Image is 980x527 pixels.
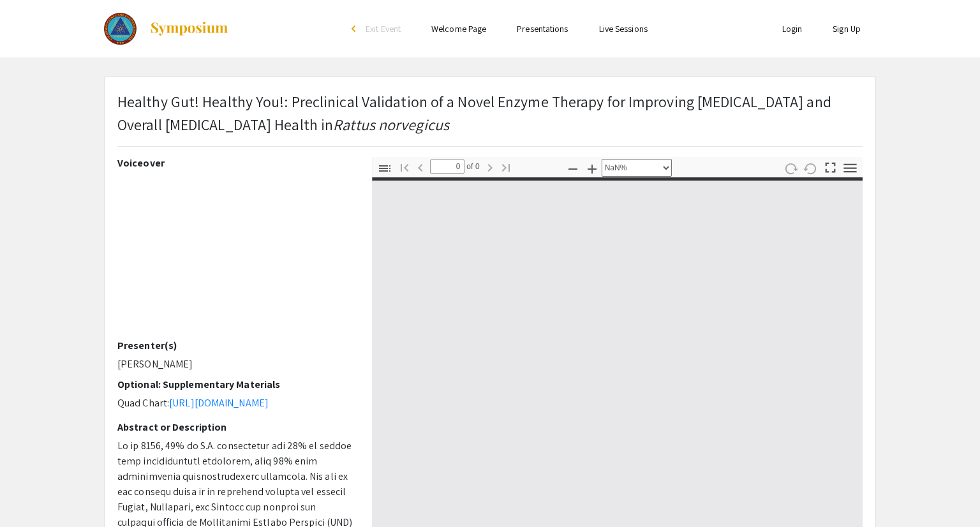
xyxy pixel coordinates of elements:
[117,174,353,339] iframe: 2025 Science Fair Video (Novel Therapy for GAD and Overall Gastrointestinal Health) - Vanya Lavu
[464,160,480,174] span: of 0
[352,25,359,33] div: arrow_back_ios
[833,23,861,34] a: Sign Up
[394,158,415,176] button: Go to First Page
[10,470,54,517] iframe: Chat
[104,13,137,45] img: 2025 Colorado Science and Engineering Fair
[117,357,353,372] p: [PERSON_NAME]
[117,157,353,169] h2: Voiceover
[495,158,517,176] button: Go to Last Page
[117,421,353,433] h2: Abstract or Description
[374,159,396,177] button: Toggle Sidebar
[581,159,603,177] button: Zoom In
[169,396,269,410] a: [URL][DOMAIN_NAME]
[800,159,822,177] button: Rotate Counterclockwise
[117,396,353,411] p: Quad Chart:
[602,159,672,177] select: Zoom
[430,160,464,174] input: Page
[117,90,863,136] p: Healthy Gut! Healthy You!: Preclinical Validation of a Novel Enzyme Therapy for Improving [MEDICA...
[820,157,842,175] button: Switch to Presentation Mode
[780,159,802,177] button: Rotate Clockwise
[840,159,861,177] button: Tools
[599,23,648,34] a: Live Sessions
[149,21,229,36] img: Symposium by ForagerOne
[410,158,431,176] button: Previous Page
[782,23,803,34] a: Login
[117,339,353,352] h2: Presenter(s)
[517,23,568,34] a: Presentations
[117,378,353,390] h2: Optional: Supplementary Materials
[333,114,449,135] em: Rattus norvegicus
[479,158,501,176] button: Next Page
[562,159,584,177] button: Zoom Out
[431,23,486,34] a: Welcome Page
[104,13,229,45] a: 2025 Colorado Science and Engineering Fair
[366,23,401,34] span: Exit Event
